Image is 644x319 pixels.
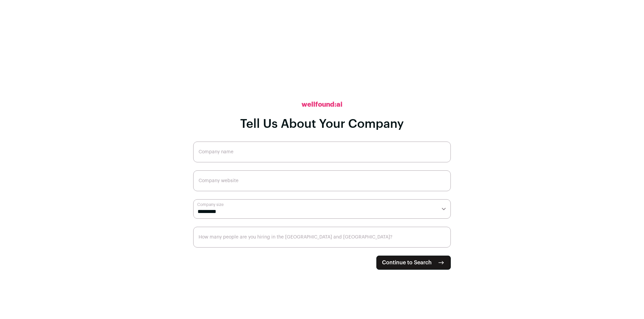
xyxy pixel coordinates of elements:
[193,142,451,162] input: Company name
[382,259,432,267] span: Continue to Search
[240,117,404,131] h1: Tell Us About Your Company
[376,256,451,270] button: Continue to Search
[193,170,451,191] input: Company website
[302,100,342,109] h2: wellfound:ai
[193,227,451,248] input: How many people are you hiring in the US and Canada?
